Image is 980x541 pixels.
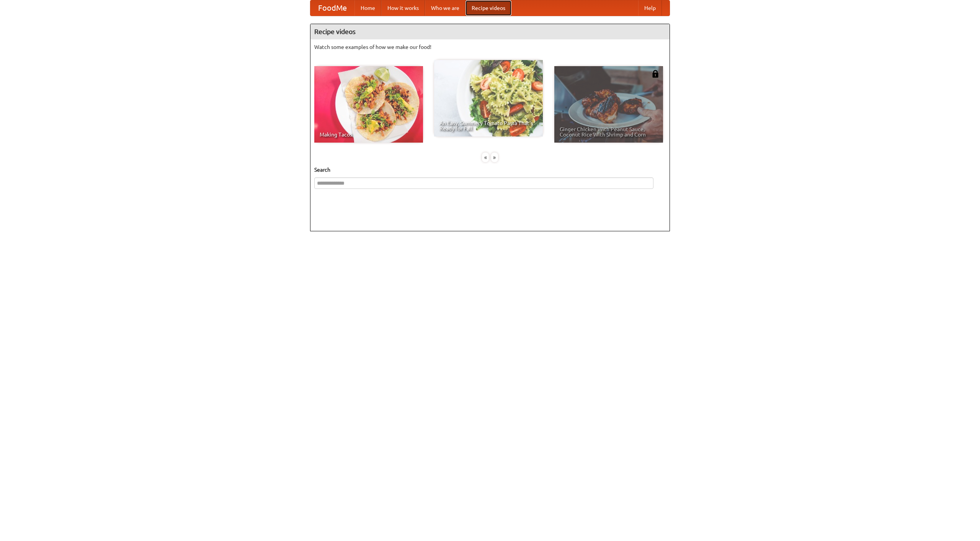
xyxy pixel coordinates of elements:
span: Making Tacos [320,132,418,137]
a: Making Tacos [314,66,423,143]
img: 483408.png [652,70,659,78]
h4: Recipe videos [310,24,670,39]
a: Help [638,0,662,16]
a: Who we are [425,0,465,16]
a: FoodMe [310,0,354,16]
h5: Search [314,166,666,174]
a: How it works [381,0,425,16]
div: » [491,153,498,162]
p: Watch some examples of how we make our food! [314,43,666,51]
a: Home [354,0,381,16]
div: « [482,153,489,162]
a: An Easy, Summery Tomato Pasta That's Ready for Fall [434,60,543,136]
span: An Easy, Summery Tomato Pasta That's Ready for Fall [439,120,537,131]
a: Recipe videos [465,0,511,16]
